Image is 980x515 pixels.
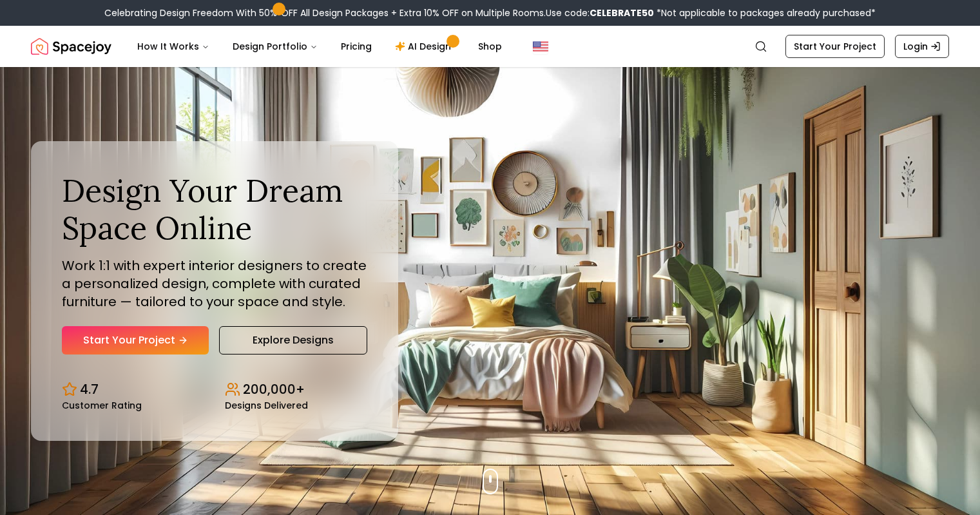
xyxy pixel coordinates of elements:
[80,380,99,398] p: 4.7
[546,6,654,19] span: Use code:
[127,34,220,59] button: How It Works
[127,34,512,59] nav: Main
[533,39,548,54] img: United States
[31,34,111,59] a: Spacejoy
[62,326,209,355] a: Start Your Project
[62,401,142,410] small: Customer Rating
[31,34,111,59] img: Spacejoy Logo
[385,34,465,59] a: AI Design
[468,34,512,59] a: Shop
[104,6,876,19] div: Celebrating Design Freedom With 50% OFF All Design Packages + Extra 10% OFF on Multiple Rooms.
[243,380,305,398] p: 200,000+
[654,6,876,19] span: *Not applicable to packages already purchased*
[590,6,654,19] b: CELEBRATE50
[31,26,949,67] nav: Global
[895,35,949,58] a: Login
[62,370,367,410] div: Design stats
[219,326,367,355] a: Explore Designs
[62,172,367,246] h1: Design Your Dream Space Online
[785,35,885,58] a: Start Your Project
[225,401,308,410] small: Designs Delivered
[222,34,328,59] button: Design Portfolio
[331,34,382,59] a: Pricing
[62,257,367,311] p: Work 1:1 with expert interior designers to create a personalized design, complete with curated fu...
